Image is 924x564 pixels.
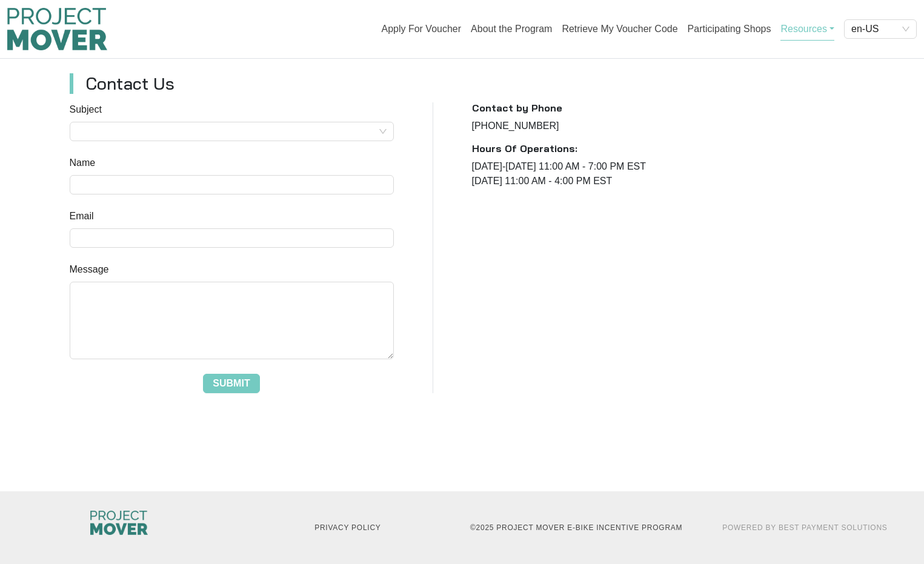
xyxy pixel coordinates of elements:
span: Submit [213,376,250,391]
span: en-US [851,20,909,38]
a: Retrieve My Voucher Code [562,24,677,34]
img: Program logo [7,8,107,50]
label: Name [70,156,96,170]
label: Email [70,209,94,224]
button: Submit [203,374,259,393]
a: Apply For Voucher [381,24,461,34]
a: Powered By Best Payment Solutions [722,523,887,532]
a: Participating Shops [688,24,771,34]
h3: Contact Us [85,73,843,94]
a: Privacy Policy [314,523,381,532]
label: Message [70,262,109,277]
input: Email [70,228,394,248]
input: Name [70,175,394,194]
p: © 2025 Project MOVER E-Bike Incentive Program [470,522,683,533]
strong: Contact by Phone [472,102,562,114]
p: [DATE]-[DATE] 11:00 AM - 7:00 PM EST [DATE] 11:00 AM - 4:00 PM EST [472,159,826,188]
p: [PHONE_NUMBER] [472,119,826,133]
img: Columbus City Council [90,511,147,535]
a: Resources [780,17,834,41]
textarea: Message [70,282,394,359]
strong: Hours Of Operations : [472,142,577,154]
label: Subject [70,102,102,117]
a: About the Program [471,24,552,34]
